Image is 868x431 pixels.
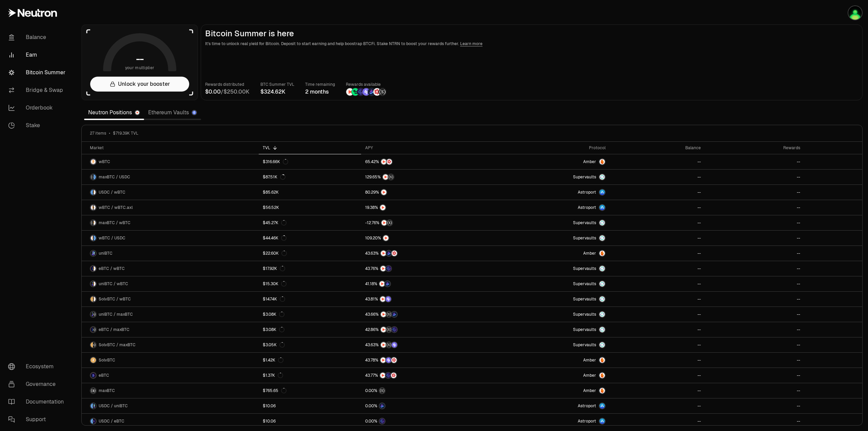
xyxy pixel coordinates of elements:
[705,276,804,291] a: --
[99,296,131,302] span: SolvBTC / wBTC
[259,414,361,429] a: $10.06
[610,353,705,368] a: --
[381,327,386,332] img: NTRN
[90,77,189,92] button: Unlock your booster
[3,411,73,428] a: Support
[99,312,133,317] span: uniBTC / maxBTC
[3,375,73,393] a: Governance
[82,231,259,246] a: wBTC LogoUSDC LogowBTC / USDC
[705,185,804,200] a: --
[486,383,610,398] a: AmberAmber
[263,388,287,393] div: $765.65
[136,54,144,64] h1: --
[91,235,93,241] img: wBTC Logo
[259,215,361,230] a: $45.27K
[386,342,392,348] img: Structured Points
[259,261,361,276] a: $17.92K
[82,246,259,261] a: uniBTC LogouniBTC
[91,388,96,393] img: maxBTC Logo
[91,281,93,287] img: uniBTC Logo
[144,106,201,119] a: Ethereum Vaults
[705,215,804,230] a: --
[486,215,610,230] a: SupervaultsSupervaults
[583,388,596,393] span: Amber
[365,265,481,272] button: NTRNEtherFi Points
[705,414,804,429] a: --
[263,251,287,256] div: $22.60K
[380,357,386,363] img: NTRN
[486,231,610,246] a: SupervaultsSupervaults
[91,220,93,226] img: maxBTC Logo
[365,280,481,287] button: NTRNBedrock Diamonds
[599,327,605,332] img: Supervaults
[365,174,481,180] button: NTRNStructured Points
[386,296,391,302] img: Solv Points
[94,220,96,226] img: wBTC Logo
[705,292,804,307] a: --
[361,292,485,307] a: NTRNSolv Points
[135,111,139,115] img: Neutron Logo
[486,368,610,383] a: AmberAmber
[365,189,481,196] button: NTRN
[365,311,481,318] button: NTRNStructured PointsBedrock Diamonds
[263,235,287,241] div: $44.46K
[94,174,96,180] img: USDC Logo
[610,215,705,230] a: --
[583,357,596,363] span: Amber
[82,322,259,337] a: eBTC LogomaxBTC LogoeBTC / maxBTC
[99,388,115,393] span: maxBTC
[573,342,596,348] span: Supervaults
[91,342,93,348] img: SolvBTC Logo
[379,403,385,409] img: Bedrock Diamonds
[259,185,361,200] a: $85.62K
[388,174,394,180] img: Structured Points
[486,170,610,184] a: SupervaultsSupervaults
[99,418,124,424] span: USDC / eBTC
[361,322,485,337] a: NTRNStructured PointsEtherFi Points
[599,220,605,226] img: Supervaults
[346,88,354,96] img: NTRN
[380,373,386,378] img: NTRN
[263,281,287,287] div: $15.30K
[391,373,396,378] img: Mars Fragments
[705,154,804,169] a: --
[91,403,93,409] img: USDC Logo
[99,159,110,164] span: wBTC
[387,220,392,226] img: Structured Points
[99,190,125,195] span: USDC / wBTC
[361,398,485,413] a: Bedrock Diamonds
[610,383,705,398] a: --
[82,307,259,322] a: uniBTC LogomaxBTC LogouniBTC / maxBTC
[599,388,605,393] img: Amber
[599,342,605,348] img: Supervaults
[610,261,705,276] a: --
[90,131,106,136] span: 27 items
[91,251,96,256] img: uniBTC Logo
[705,246,804,261] a: --
[599,174,605,180] img: Supervaults
[361,185,485,200] a: NTRN
[610,292,705,307] a: --
[392,327,397,332] img: EtherFi Points
[259,246,361,261] a: $22.60K
[82,170,259,184] a: maxBTC LogoUSDC LogomaxBTC / USDC
[599,296,605,302] img: Supervaults
[263,342,285,348] div: $3.05K
[705,353,804,368] a: --
[94,403,96,409] img: uniBTC Logo
[381,251,386,256] img: NTRN
[599,312,605,317] img: Supervaults
[392,251,397,256] img: Mars Fragments
[486,337,610,352] a: SupervaultsSupervaults
[380,205,386,210] img: NTRN
[391,357,397,363] img: Mars Fragments
[82,337,259,352] a: SolvBTC LogomaxBTC LogoSolvBTC / maxBTC
[392,312,397,317] img: Bedrock Diamonds
[91,312,93,317] img: uniBTC Logo
[486,292,610,307] a: SupervaultsSupervaults
[94,312,96,317] img: maxBTC Logo
[259,170,361,184] a: $87.51K
[263,327,284,332] div: $3.08K
[705,368,804,383] a: --
[361,383,485,398] a: Structured Points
